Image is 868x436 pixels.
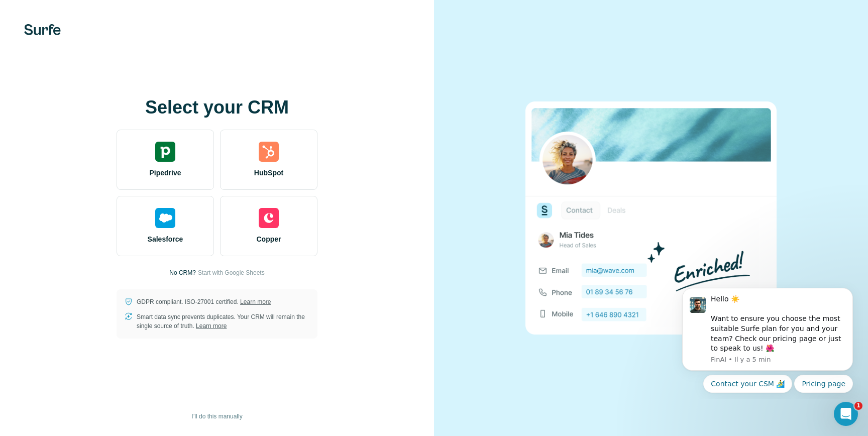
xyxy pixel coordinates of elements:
[240,298,271,305] a: Learn more
[667,279,868,399] iframe: Intercom notifications message
[196,322,227,330] a: Learn more
[155,142,175,162] img: pipedrive's logo
[259,142,279,162] img: hubspot's logo
[254,168,283,178] span: HubSpot
[191,412,242,421] span: I’ll do this manually
[259,208,279,228] img: copper's logo
[149,168,181,178] span: Pipedrive
[834,402,858,426] iframe: Intercom live chat
[117,97,317,118] h1: Select your CRM
[169,268,196,277] p: No CRM?
[137,312,309,331] p: Smart data sync prevents duplicates. Your CRM will remain the single source of truth.
[148,234,183,244] span: Salesforce
[24,24,61,35] img: Surfe's logo
[257,234,281,244] span: Copper
[198,268,265,277] button: Start with Google Sheets
[854,402,862,410] span: 1
[137,297,271,306] p: GDPR compliant. ISO-27001 certified.
[184,409,249,424] button: I’ll do this manually
[155,208,175,228] img: salesforce's logo
[525,101,777,334] img: none image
